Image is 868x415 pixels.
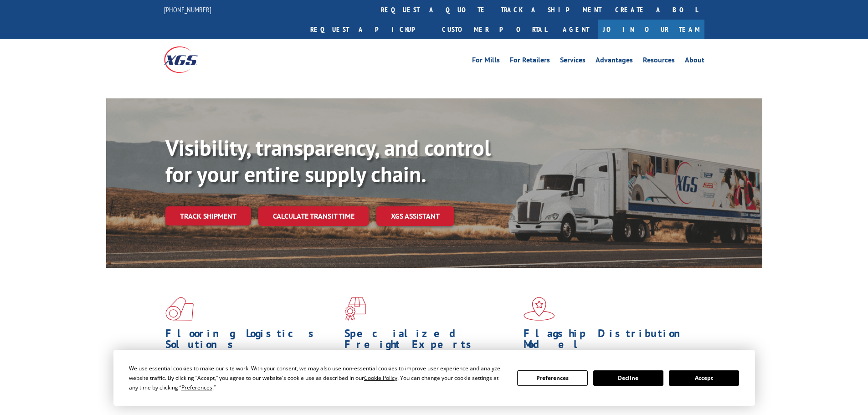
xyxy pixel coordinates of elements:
[164,5,211,14] a: [PHONE_NUMBER]
[344,297,366,321] img: xgs-icon-focused-on-flooring-red
[554,20,598,39] a: Agent
[435,20,554,39] a: Customer Portal
[685,56,704,67] a: About
[524,297,555,321] img: xgs-icon-flagship-distribution-model-red
[598,20,704,39] a: Join Our Team
[524,328,696,354] h1: Flagship Distribution Model
[472,56,500,67] a: For Mills
[560,56,586,67] a: Services
[113,350,755,406] div: Cookie Consent Prompt
[258,206,369,226] a: Calculate transit time
[165,328,338,354] h1: Flooring Logistics Solutions
[364,374,397,382] span: Cookie Policy
[669,370,739,386] button: Accept
[303,20,435,39] a: Request a pickup
[510,56,550,67] a: For Retailers
[517,370,587,386] button: Preferences
[596,56,633,67] a: Advantages
[643,56,675,67] a: Resources
[129,364,506,392] div: We use essential cookies to make our site work. With your consent, we may also use non-essential ...
[165,133,491,188] b: Visibility, transparency, and control for your entire supply chain.
[181,384,212,391] span: Preferences
[376,206,454,226] a: XGS ASSISTANT
[165,297,194,321] img: xgs-icon-total-supply-chain-intelligence-red
[165,206,251,225] a: Track shipment
[344,328,517,354] h1: Specialized Freight Experts
[593,370,663,386] button: Decline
